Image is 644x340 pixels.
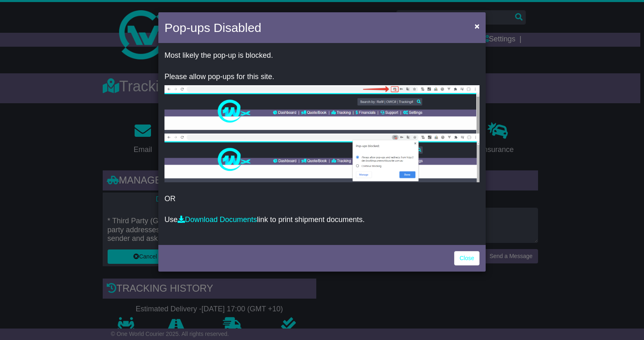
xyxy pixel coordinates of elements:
[164,134,480,182] img: allow-popup-2.png
[454,251,480,265] a: Close
[164,18,261,37] h4: Pop-ups Disabled
[164,73,480,82] p: Please allow pop-ups for this site.
[164,215,480,224] p: Use link to print shipment documents.
[178,215,257,224] a: Download Documents
[158,45,486,243] div: OR
[475,21,480,31] span: ×
[164,85,480,134] img: allow-popup-1.png
[471,18,484,34] button: Close
[164,51,480,60] p: Most likely the pop-up is blocked.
